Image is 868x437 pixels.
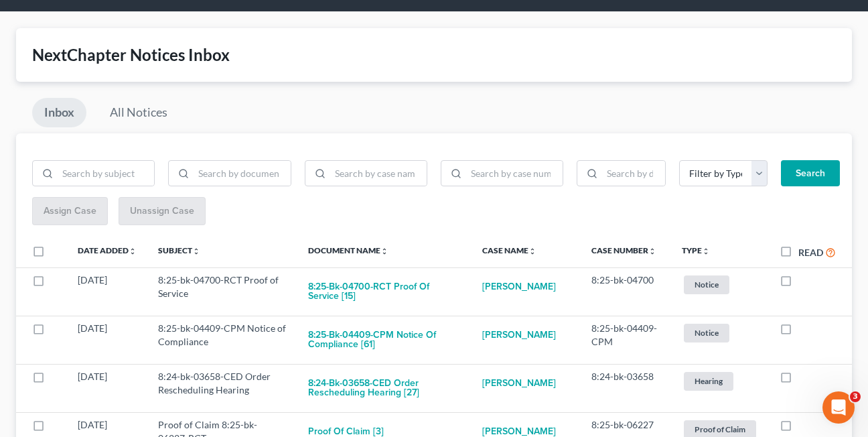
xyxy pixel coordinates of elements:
button: 8:25-bk-04409-CPM Notice of Compliance [61] [308,322,461,358]
td: [DATE] [67,316,147,364]
span: 3 [850,391,861,402]
a: Document Nameunfold_more [308,245,388,255]
a: Case Nameunfold_more [482,245,536,255]
i: unfold_more [192,247,200,255]
button: 8:25-bk-04700-RCT Proof of Service [15] [308,273,461,310]
td: 8:25-bk-04700-RCT Proof of Service [147,267,297,316]
a: All Notices [98,98,179,127]
div: NextChapter Notices Inbox [32,44,836,66]
a: Inbox [32,98,86,127]
button: 8:24-bk-03658-CED Order Rescheduling Hearing [27] [308,370,461,406]
td: [DATE] [67,267,147,316]
i: unfold_more [702,247,710,255]
td: 8:25-bk-04409-CPM Notice of Compliance [147,316,297,364]
i: unfold_more [528,247,536,255]
a: Notice [682,273,758,296]
a: [PERSON_NAME] [482,370,556,397]
label: Read [798,245,823,259]
td: [DATE] [67,364,147,412]
a: [PERSON_NAME] [482,322,556,349]
a: Case Numberunfold_more [591,245,656,255]
a: Typeunfold_more [682,245,710,255]
iframe: Intercom live chat [822,391,855,424]
i: unfold_more [129,247,137,255]
input: Search by subject [58,161,154,186]
button: Search [781,160,840,187]
input: Search by date [602,161,665,186]
input: Search by case number [466,161,563,186]
span: Hearing [684,372,733,390]
a: Subjectunfold_more [158,245,200,255]
td: 8:25-bk-04409-CPM [581,316,671,364]
td: 8:25-bk-04700 [581,267,671,316]
td: 8:24-bk-03658-CED Order Rescheduling Hearing [147,364,297,412]
td: 8:24-bk-03658 [581,364,671,412]
i: unfold_more [380,247,388,255]
span: Notice [684,324,729,342]
a: Notice [682,322,758,344]
a: [PERSON_NAME] [482,273,556,300]
input: Search by case name [330,161,427,186]
i: unfold_more [648,247,656,255]
a: Hearing [682,370,758,392]
a: Date Addedunfold_more [78,245,137,255]
input: Search by document name [194,161,290,186]
span: Notice [684,275,729,294]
